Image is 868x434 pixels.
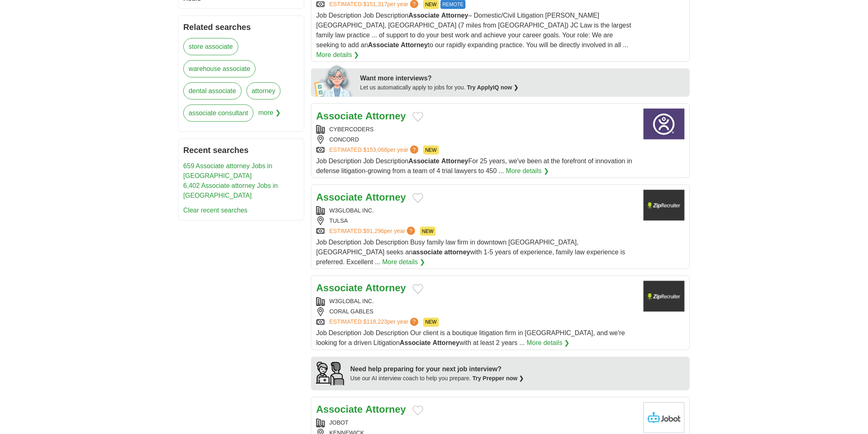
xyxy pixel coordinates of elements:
a: More details ❯ [382,257,425,267]
button: Add to favorite jobs [413,406,423,416]
a: ESTIMATED:$91,296per year? [329,227,417,236]
span: Job Description Job Description Busy family law firm in downtown [GEOGRAPHIC_DATA], [GEOGRAPHIC_D... [316,239,626,265]
a: 659 Associate attorney Jobs in [GEOGRAPHIC_DATA] [183,162,272,179]
div: CORAL GABLES [316,308,637,316]
img: Company logo [644,281,685,312]
button: Add to favorite jobs [413,193,423,203]
span: NEW [423,146,439,155]
a: Associate Attorney [316,110,406,121]
a: ESTIMATED:$118,223per year? [329,318,420,327]
div: W3GLOBAL INC. [316,297,637,306]
img: CyberCoders logo [644,109,685,139]
a: More details ❯ [527,338,570,348]
a: Associate Attorney [316,283,406,294]
strong: Attorney [365,192,406,203]
strong: Associate [316,110,363,121]
strong: attorney [444,249,470,256]
button: Add to favorite jobs [413,284,423,294]
a: dental associate [183,82,242,100]
div: Use our AI interview coach to help you prepare. [350,375,524,383]
a: More details ❯ [316,50,359,60]
strong: Associate [316,192,363,203]
span: NEW [420,227,436,236]
span: Job Description Job Description – Domestic/Civil Litigation [PERSON_NAME][GEOGRAPHIC_DATA], [GEOG... [316,12,631,48]
a: 6,402 Associate attorney Jobs in [GEOGRAPHIC_DATA] [183,182,278,199]
span: Job Description Job Description Our client is a boutique litigation firm in [GEOGRAPHIC_DATA], an... [316,330,625,347]
img: Company logo [644,190,685,221]
a: attorney [247,82,281,100]
strong: Associate [409,158,440,164]
div: Want more interviews? [360,73,685,83]
span: ? [410,318,418,326]
span: ? [410,146,418,154]
h2: Related searches [183,21,299,33]
span: $91,296 [363,228,384,234]
a: Clear recent searches [183,207,248,214]
div: TULSA [316,217,637,225]
a: warehouse associate [183,60,256,78]
strong: associate [413,249,443,256]
div: Need help preparing for your next job interview? [350,365,524,375]
span: more ❯ [258,105,281,127]
a: JOBOT [329,420,349,426]
strong: Attorney [365,404,406,415]
strong: Associate [400,340,431,347]
strong: Associate [316,404,363,415]
div: W3GLOBAL INC. [316,206,637,215]
a: Try Prepper now ❯ [473,375,524,382]
a: store associate [183,38,238,55]
span: $153,068 [363,146,387,153]
img: apply-iq-scientist.png [314,64,354,97]
a: Associate Attorney [316,192,406,203]
a: More details ❯ [506,166,549,176]
div: CONCORD [316,135,637,144]
a: Try ApplyIQ now ❯ [467,84,519,91]
img: Jobot logo [644,402,685,433]
span: $118,223 [363,319,387,325]
a: Associate Attorney [316,404,406,415]
strong: Attorney [441,12,468,19]
strong: Attorney [441,158,468,164]
a: associate consultant [183,105,254,122]
a: CYBERCODERS [329,126,374,132]
span: NEW [423,318,439,327]
strong: Associate [316,283,363,294]
h2: Recent searches [183,144,299,156]
strong: Attorney [433,340,460,347]
span: $151,317 [363,1,387,7]
a: ESTIMATED:$153,068per year? [329,146,420,155]
strong: Associate [409,12,440,19]
strong: Attorney [401,41,428,48]
strong: Attorney [365,283,406,294]
strong: Attorney [365,110,406,121]
div: Let us automatically apply to jobs for you. [360,83,685,92]
span: ? [407,227,415,235]
button: Add to favorite jobs [413,112,423,122]
span: Job Description Job Description For 25 years, we've been at the forefront of innovation in defens... [316,158,633,174]
strong: Associate [368,41,399,48]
